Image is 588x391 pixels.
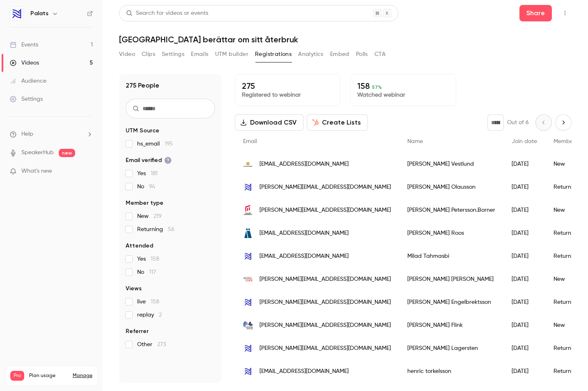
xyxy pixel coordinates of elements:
div: [PERSON_NAME] Vestlund [399,153,503,176]
img: angelholmshem.se [243,228,253,238]
span: 158 [151,256,159,262]
button: Top Bar Actions [558,7,572,20]
div: [PERSON_NAME] Engelbrektsson [399,291,503,314]
p: Registered to webinar [242,91,333,99]
span: 273 [157,342,166,347]
button: Analytics [298,48,324,61]
div: [DATE] [503,314,545,337]
div: [DATE] [503,245,545,268]
div: [PERSON_NAME] Lagersten [399,337,503,360]
img: palats.io [243,182,253,192]
span: hs_email [137,140,173,148]
span: [EMAIL_ADDRESS][DOMAIN_NAME] [260,160,349,169]
div: Settings [10,95,43,103]
button: Video [119,48,135,61]
button: Next page [555,114,572,131]
div: henric torkelsson [399,360,503,383]
div: Milad Tahmasbi [399,245,503,268]
span: Join date [512,139,537,144]
button: Settings [162,48,184,61]
span: Email [243,139,257,144]
span: Email verified [126,156,172,164]
span: [PERSON_NAME][EMAIL_ADDRESS][DOMAIN_NAME] [260,344,391,353]
span: Plan usage [29,372,68,379]
span: new [59,149,75,157]
span: [PERSON_NAME][EMAIL_ADDRESS][DOMAIN_NAME] [260,321,391,330]
span: 94 [149,184,155,190]
button: Create Lists [307,114,368,131]
div: [PERSON_NAME] Olausson [399,176,503,199]
div: [PERSON_NAME] Flink [399,314,503,337]
li: help-dropdown-opener [10,130,93,139]
button: UTM builder [215,48,248,61]
div: [DATE] [503,268,545,291]
div: [PERSON_NAME] Petersson.Borner [399,199,503,222]
div: Events [10,41,38,49]
span: [EMAIL_ADDRESS][DOMAIN_NAME] [260,229,349,238]
span: [PERSON_NAME][EMAIL_ADDRESS][DOMAIN_NAME] [260,183,391,192]
p: Out of 6 [507,118,529,127]
img: palats.io [243,343,253,353]
button: Download CSV [235,114,303,131]
div: Audience [10,77,46,85]
img: lidkoping.se [243,320,253,330]
span: 56 [168,227,175,232]
a: Manage [73,372,92,379]
span: 158 [151,299,159,305]
p: 275 [242,81,333,91]
button: Embed [330,48,349,61]
div: [DATE] [503,360,545,383]
span: [PERSON_NAME][EMAIL_ADDRESS][DOMAIN_NAME] [260,206,391,215]
span: live [137,298,159,306]
span: Referrer [126,327,149,335]
span: [EMAIL_ADDRESS][DOMAIN_NAME] [260,252,349,261]
img: Palats [10,7,23,20]
span: 181 [151,171,158,176]
span: 195 [165,141,173,147]
div: Search for videos or events [126,9,208,18]
button: Clips [142,48,155,61]
img: palats.io [243,297,253,307]
span: replay [137,311,162,319]
span: Views [126,285,142,293]
img: balder.se [243,274,253,284]
span: Member type [126,199,163,207]
p: 158 [357,81,449,91]
span: 117 [149,269,156,275]
div: [PERSON_NAME] Roos [399,222,503,245]
button: Registrations [255,48,292,61]
div: [DATE] [503,176,545,199]
section: facet-groups [126,127,215,349]
div: [DATE] [503,153,545,176]
button: Emails [191,48,208,61]
span: Name [407,139,423,144]
span: Yes [137,169,158,178]
h1: [GEOGRAPHIC_DATA] berättar om sitt återbruk [119,35,572,44]
img: palats.io [243,366,253,376]
span: Returning [137,225,175,234]
p: Watched webinar [357,91,449,99]
img: karlstad.se [243,159,253,169]
span: 57 % [372,84,382,90]
button: Polls [356,48,368,61]
span: What's new [21,167,52,176]
div: [PERSON_NAME] [PERSON_NAME] [399,268,503,291]
a: SpeakerHub [21,148,54,157]
span: [EMAIL_ADDRESS][DOMAIN_NAME] [260,367,349,376]
span: [PERSON_NAME][EMAIL_ADDRESS][DOMAIN_NAME] [260,298,391,307]
div: [DATE] [503,291,545,314]
span: Other [137,340,166,349]
div: [DATE] [503,199,545,222]
img: mau.se [243,205,253,215]
div: Videos [10,59,39,67]
div: [DATE] [503,222,545,245]
span: UTM Source [126,127,159,135]
span: [PERSON_NAME][EMAIL_ADDRESS][DOMAIN_NAME] [260,275,391,284]
span: No [137,268,156,276]
span: Pro [10,371,24,381]
span: Attended [126,242,153,250]
span: 219 [154,213,162,219]
span: New [137,212,162,220]
span: Yes [137,255,159,263]
h1: 275 People [126,81,159,90]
